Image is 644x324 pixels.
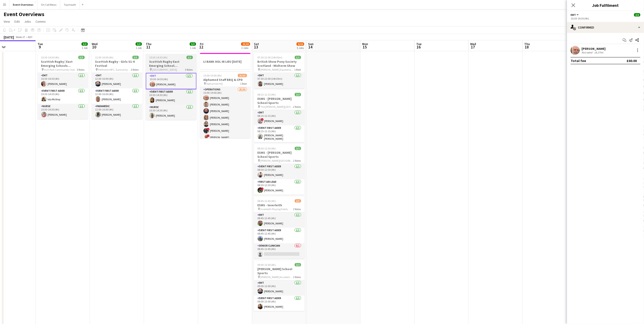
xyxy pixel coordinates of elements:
[146,89,196,105] app-card-role: Event First Aider1/110:30-14:30 (4h)[PERSON_NAME]
[261,68,294,71] span: [PERSON_NAME] Equestrian Centre
[238,74,247,77] span: 25/30
[254,125,305,142] app-card-role: Event First Aider1/108:15-12:15 (4h)[PERSON_NAME] [PERSON_NAME]
[582,47,606,51] div: [PERSON_NAME]
[261,118,264,121] span: !
[308,42,314,46] span: Sun
[15,35,26,39] span: Week 37
[92,104,142,119] app-card-role: Paramedic1/112:00-16:00 (4h)[PERSON_NAME]
[92,42,98,46] span: Wed
[131,68,139,71] span: 3 Roles
[254,110,305,125] app-card-role: EMT1/108:15-12:15 (4h)![PERSON_NAME]
[254,260,305,311] app-job-card: 09:00-13:00 (4h)2/2[PERSON_NAME] School Sports [PERSON_NAME] Academy Playing Fields2 RolesEMT1/10...
[207,128,210,131] span: !
[295,263,301,266] span: 2/2
[582,51,593,54] div: Not rated
[132,56,139,59] span: 3/3
[78,56,85,59] span: 3/3
[146,60,196,68] h3: Scottish Rugby East Emerging School Championships | Meggetland
[152,68,177,71] span: [GEOGRAPHIC_DATA]
[254,90,305,142] app-job-card: 08:15-12:15 (4h)2/2ESMS - [PERSON_NAME] School Sports The [PERSON_NAME][GEOGRAPHIC_DATA]2 RolesEM...
[254,243,305,259] app-card-role: Senior Clinician0/108:45-12:45 (4h)
[362,42,368,46] span: Mon
[2,19,12,24] a: View
[362,44,368,50] span: 15
[38,104,88,119] app-card-role: Nurse1/110:30-14:30 (4h)[PERSON_NAME]
[254,164,305,179] app-card-role: Event First Aider1/108:30-12:30 (4h)[PERSON_NAME]
[295,93,301,96] span: 2/2
[190,46,196,50] div: 1 Job
[254,203,305,207] h3: ESMS - Inverleith
[240,82,247,85] span: 1 Role
[44,68,75,71] span: Inch Park Community Club
[293,207,301,211] span: 3 Roles
[14,19,20,24] span: Edit
[136,46,142,50] div: 1 Job
[92,60,142,68] h3: Scottish Rugby - Girls S1-4 Festival
[470,42,476,46] span: Wed
[470,44,476,50] span: 17
[293,275,301,279] span: 2 Roles
[200,42,203,46] span: Fri
[200,60,251,64] h3: LI BANK HOL IN LIEU [DATE]
[82,46,88,50] div: 1 Job
[77,68,85,71] span: 3 Roles
[254,73,305,88] app-card-role: EMT1/107:30-22:00 (14h30m)[PERSON_NAME]
[98,68,131,71] span: Perthshire RFC, Gannochy Sports Pavilion
[4,19,10,24] span: View
[295,147,301,150] span: 2/2
[293,159,301,162] span: 2 Roles
[254,42,259,46] span: Sat
[297,42,304,46] span: 9/10
[593,51,604,54] div: 18.27mi
[13,19,22,24] a: Edit
[187,56,193,59] span: 3/3
[293,105,301,108] span: 2 Roles
[28,35,33,39] div: BST
[254,53,305,88] app-job-card: 07:30-22:00 (14h30m)1/1British Show Pony Society Scotland - Midterm Show [PERSON_NAME] Equestrian...
[34,19,48,24] a: Comms
[261,275,293,279] span: [PERSON_NAME] Academy Playing Fields
[571,13,579,17] button: EMT
[258,56,282,59] span: 07:30-22:00 (14h30m)
[254,97,305,105] h3: ESMS - [PERSON_NAME] School Sports
[567,22,644,33] div: Confirmed
[567,2,644,8] h3: Job Fulfilment
[294,68,301,71] span: 1 Role
[149,56,168,59] span: 10:30-14:30 (4h)
[37,44,43,50] span: 9
[258,147,276,150] span: 08:30-12:30 (4h)
[199,44,203,50] span: 12
[95,56,114,59] span: 12:00-16:00 (4h)
[4,35,14,39] div: [DATE]
[241,42,250,46] span: 25/30
[24,19,31,24] span: Jobs
[295,56,301,59] span: 1/1
[136,42,142,46] span: 3/3
[146,42,151,46] span: Thu
[146,73,196,89] app-card-role: EMT1/110:30-14:30 (4h)[PERSON_NAME]
[254,267,305,275] h3: [PERSON_NAME] School Sports
[416,44,421,50] span: 16
[524,42,530,46] span: Thu
[203,74,222,77] span: 15:00-19:00 (4h)
[261,105,293,108] span: The [PERSON_NAME][GEOGRAPHIC_DATA]
[9,0,37,9] button: Event Overviews
[207,134,210,137] span: !
[38,73,88,88] app-card-role: EMT1/110:30-14:30 (4h)[PERSON_NAME]
[253,44,259,50] span: 13
[254,280,305,296] app-card-role: EMT1/109:00-13:00 (4h)[PERSON_NAME]
[200,53,251,69] app-job-card: LI BANK HOL IN LIEU [DATE]
[92,53,142,119] app-job-card: 12:00-16:00 (4h)3/3Scottish Rugby - Girls S1-4 Festival Perthshire RFC, Gannochy Sports Pavilion3...
[22,19,33,24] a: Jobs
[241,46,250,50] div: 2 Jobs
[258,93,276,96] span: 08:15-12:15 (4h)
[571,58,586,63] div: Total fee
[146,53,196,120] div: 10:30-14:30 (4h)3/3Scottish Rugby East Emerging School Championships | Meggetland [GEOGRAPHIC_DAT...
[254,60,305,68] h3: British Show Pony Society Scotland - Midterm Show
[307,44,314,50] span: 14
[41,56,60,59] span: 10:30-14:30 (4h)
[92,88,142,104] app-card-role: Event First Aider1/112:00-16:00 (4h)[PERSON_NAME]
